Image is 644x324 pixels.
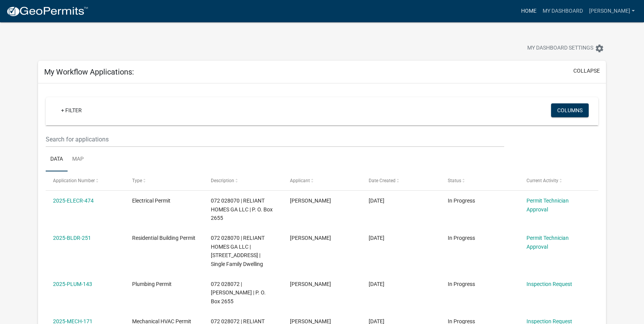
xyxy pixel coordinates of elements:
[132,281,172,287] span: Plumbing Permit
[53,198,94,204] a: 2025-ELECR-474
[53,235,91,241] a: 2025-BLDR-251
[526,178,558,183] span: Current Activity
[290,281,331,287] span: Melinda Landrum
[44,67,134,76] h5: My Workflow Applications:
[55,103,88,117] a: + Filter
[521,41,610,56] button: My Dashboard Settingssettings
[290,178,310,183] span: Applicant
[124,171,204,190] datatable-header-cell: Type
[46,171,125,190] datatable-header-cell: Application Number
[204,171,283,190] datatable-header-cell: Description
[290,198,331,204] span: Melinda Landrum
[361,171,440,190] datatable-header-cell: Date Created
[448,178,461,183] span: Status
[526,235,569,250] a: Permit Technician Approval
[586,4,638,18] a: [PERSON_NAME]
[369,178,396,183] span: Date Created
[290,235,331,241] span: Melinda Landrum
[551,103,589,117] button: Columns
[46,147,68,172] a: Data
[440,171,520,190] datatable-header-cell: Status
[369,198,384,204] span: 08/25/2025
[518,4,540,18] a: Home
[573,67,600,75] button: collapse
[540,4,586,18] a: My Dashboard
[527,44,593,53] span: My Dashboard Settings
[519,171,598,190] datatable-header-cell: Current Activity
[132,235,195,241] span: Residential Building Permit
[211,178,234,183] span: Description
[68,147,88,172] a: Map
[283,171,362,190] datatable-header-cell: Applicant
[369,235,384,241] span: 08/22/2025
[53,178,95,183] span: Application Number
[211,235,265,267] span: 072 028070 | RELIANT HOMES GA LLC | 136 HARMONY FARMS ORCHARD | Single Family Dwelling
[595,44,604,53] i: settings
[448,198,475,204] span: In Progress
[526,281,572,287] a: Inspection Request
[211,281,266,305] span: 072 028072 | Lance McCart | P. O. Box 2655
[211,198,273,221] span: 072 028070 | RELIANT HOMES GA LLC | P. O. Box 2655
[132,178,142,183] span: Type
[53,281,92,287] a: 2025-PLUM-143
[526,198,569,213] a: Permit Technician Approval
[369,281,384,287] span: 07/18/2025
[448,235,475,241] span: In Progress
[46,131,504,147] input: Search for applications
[132,198,171,204] span: Electrical Permit
[448,281,475,287] span: In Progress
